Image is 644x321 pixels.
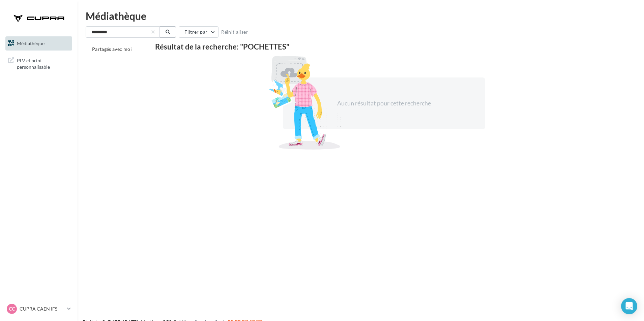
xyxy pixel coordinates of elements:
[179,26,218,38] button: Filtrer par
[17,40,45,46] span: Médiathèque
[155,43,613,51] div: Résultat de la recherche: "POCHETTES"
[17,56,69,70] span: PLV et print personnalisable
[4,36,74,51] a: Médiathèque
[621,298,637,314] div: Open Intercom Messenger
[86,11,636,21] div: Médiathèque
[9,306,15,312] span: CC
[92,46,132,52] span: Partagés avec moi
[4,53,74,73] a: PLV et print personnalisable
[337,99,431,107] span: Aucun résultat pour cette recherche
[20,306,64,312] p: CUPRA CAEN IFS
[218,28,251,36] button: Réinitialiser
[5,302,72,315] a: CC CUPRA CAEN IFS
